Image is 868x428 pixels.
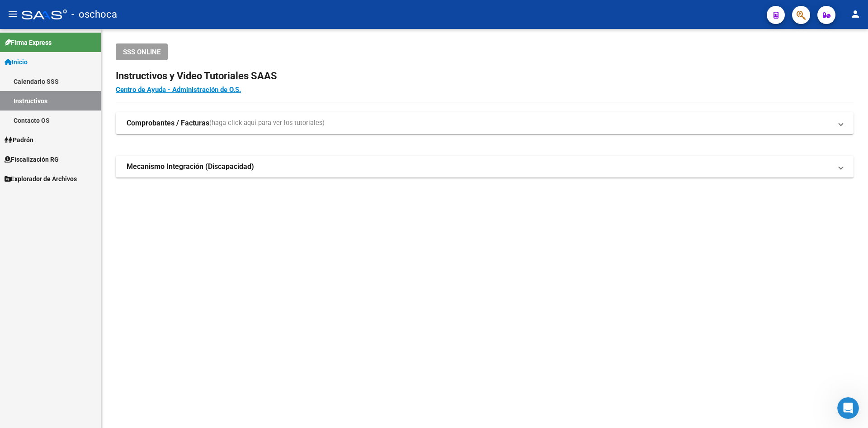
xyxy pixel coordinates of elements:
mat-expansion-panel-header: Mecanismo Integración (Discapacidad) [116,156,854,178]
mat-icon: menu [7,9,18,19]
iframe: Intercom live chat [837,397,859,419]
span: Explorador de Archivos [5,174,77,184]
span: - oschoca [71,5,117,24]
strong: Mecanismo Integración (Discapacidad) [127,162,254,172]
a: Centro de Ayuda - Administración de O.S. [116,86,241,94]
span: Firma Express [5,38,52,48]
span: SSS ONLINE [123,48,160,56]
mat-icon: person [850,9,861,19]
button: SSS ONLINE [116,43,168,60]
h2: Instructivos y Video Tutoriales SAAS [116,67,854,85]
span: Padrón [5,135,33,145]
mat-expansion-panel-header: Comprobantes / Facturas(haga click aquí para ver los tutoriales) [116,112,854,134]
strong: Comprobantes / Facturas [127,118,209,128]
span: (haga click aquí para ver los tutoriales) [209,118,325,128]
span: Inicio [5,57,28,67]
span: Fiscalización RG [5,154,59,164]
